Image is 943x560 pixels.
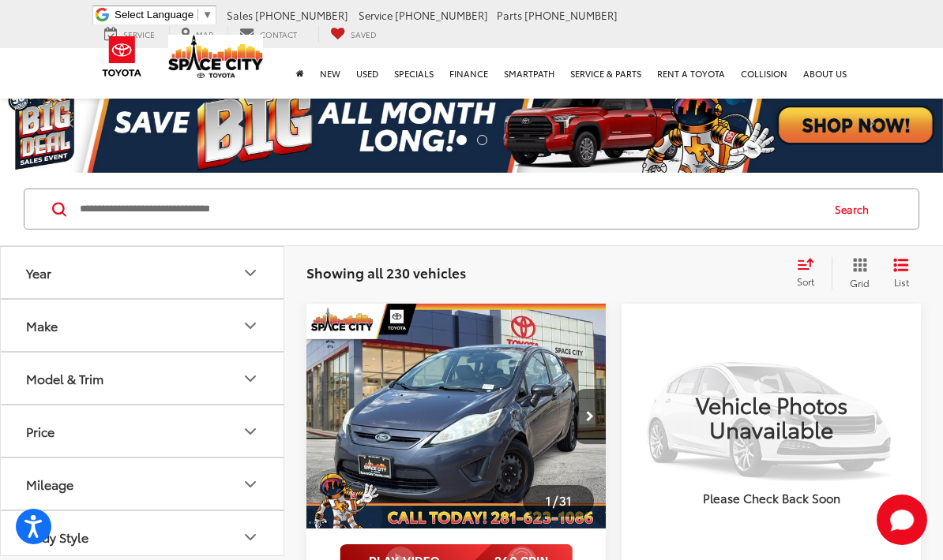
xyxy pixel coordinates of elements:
div: 2013 Ford Fiesta S 0 [306,304,607,528]
button: Grid View [832,257,881,289]
div: Make [241,316,260,335]
span: / [551,495,559,506]
button: Next image [574,389,606,444]
a: Specials [386,48,441,99]
div: Body Style [241,528,260,547]
span: 1 [546,491,551,509]
a: SmartPath [496,48,562,99]
span: Sort [797,274,814,288]
a: Rent a Toyota [649,48,733,99]
span: ▼ [202,9,212,21]
a: 2013 Ford Fiesta S2013 Ford Fiesta S2013 Ford Fiesta S2013 Ford Fiesta S [306,304,607,528]
button: Search [820,189,892,229]
span: Parts [497,8,522,22]
span: Map [196,28,213,40]
div: Model & Trim [26,371,103,386]
div: Make [26,318,58,333]
button: MileageMileage [1,458,285,510]
a: Contact [227,26,309,43]
a: Service & Parts [562,48,649,99]
span: Grid [850,276,870,289]
div: Price [26,424,54,439]
span: [PHONE_NUMBER] [395,8,488,22]
button: YearYear [1,247,285,298]
a: My Saved Vehicles [318,26,389,43]
div: Year [241,263,260,282]
a: Home [288,48,312,99]
span: ​ [197,9,198,21]
a: Finance [441,48,496,99]
button: Toggle Chat Window [877,495,927,545]
svg: Start Chat [877,495,927,545]
a: Used [348,48,386,99]
span: Contact [260,28,297,40]
button: Select sort value [789,257,832,289]
span: Service [123,28,155,40]
span: [PHONE_NUMBER] [524,8,618,22]
a: Map [169,26,225,43]
span: List [893,275,909,289]
span: Select Language [115,9,193,21]
div: Mileage [26,476,73,491]
img: Space City Toyota [168,35,263,78]
div: Mileage [241,475,260,494]
span: Saved [351,28,377,40]
div: Price [241,422,260,441]
span: Showing all 230 vehicles [306,263,466,282]
button: List View [881,257,921,289]
span: 31 [559,491,572,509]
img: Vehicle Photos Unavailable Please Check Back Soon [622,304,921,528]
div: Year [26,265,51,280]
a: About Us [795,48,855,99]
a: Collision [733,48,795,99]
span: [PHONE_NUMBER] [255,8,348,22]
span: Service [359,8,393,22]
img: Toyota [92,31,152,82]
a: VIEW_DETAILS [622,304,921,528]
span: Sales [227,8,253,22]
div: Body Style [26,529,88,544]
div: Model & Trim [241,369,260,388]
button: Model & TrimModel & Trim [1,353,285,404]
img: 2013 Ford Fiesta S [306,304,607,530]
button: PricePrice [1,405,285,457]
a: New [312,48,348,99]
input: Search by Make, Model, or Keyword [78,190,820,228]
button: MakeMake [1,300,285,351]
a: Select Language​ [115,9,212,21]
a: Service [92,26,167,43]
